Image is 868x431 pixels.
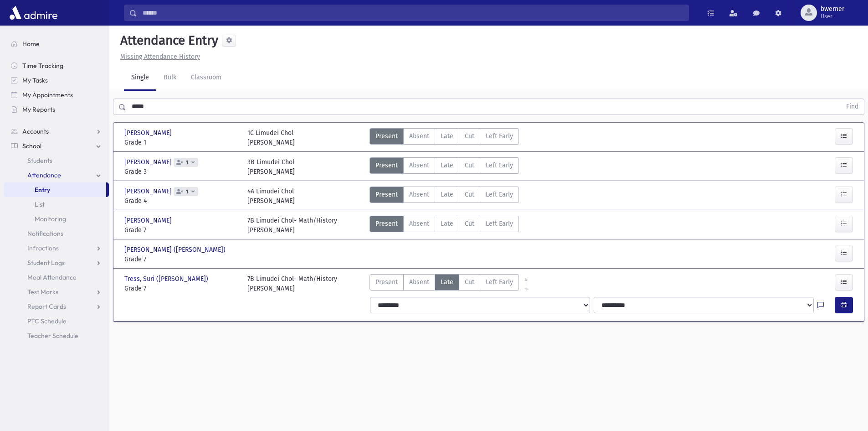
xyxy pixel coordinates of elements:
a: School [4,139,109,153]
div: AttTypes [370,187,519,206]
span: [PERSON_NAME] [124,216,174,225]
span: Late [441,190,453,199]
span: Late [441,277,453,287]
span: Tress, Suri ([PERSON_NAME]) [124,274,210,284]
span: My Tasks [22,76,48,84]
a: List [4,197,109,212]
span: Home [22,40,40,48]
span: Accounts [22,127,49,135]
a: Missing Attendance History [117,53,200,61]
h5: Attendance Entry [117,33,218,48]
span: Teacher Schedule [27,332,78,340]
a: My Reports [4,102,109,117]
span: My Appointments [22,91,73,99]
div: AttTypes [370,274,519,293]
span: Left Early [486,190,513,199]
span: Absent [409,277,429,287]
span: Cut [465,161,474,170]
span: Notifications [27,229,63,238]
a: Infractions [4,241,109,255]
a: Notifications [4,226,109,241]
span: PTC Schedule [27,317,67,325]
div: 4A Limudei Chol [PERSON_NAME] [247,187,295,206]
div: 3B Limudei Chol [PERSON_NAME] [247,157,295,177]
span: Grade 3 [124,167,238,177]
span: My Reports [22,105,55,114]
span: Grade 4 [124,196,238,206]
span: Left Early [486,131,513,141]
u: Missing Attendance History [120,53,200,61]
a: Single [124,65,156,91]
span: Cut [465,219,474,228]
a: Home [4,36,109,51]
span: Present [375,277,398,287]
a: My Appointments [4,88,109,102]
div: AttTypes [370,157,519,177]
span: Left Early [486,161,513,170]
span: Present [375,131,398,141]
span: Left Early [486,219,513,228]
span: Entry [35,186,50,194]
span: Left Early [486,277,513,287]
span: 1 [184,160,190,166]
span: Present [375,219,398,228]
a: Monitoring [4,212,109,226]
span: Present [375,161,398,170]
span: [PERSON_NAME] ([PERSON_NAME]) [124,245,227,254]
a: Entry [4,182,106,197]
span: Absent [409,190,429,199]
span: Cut [465,190,474,199]
span: Meal Attendance [27,273,77,281]
span: Grade 7 [124,225,238,235]
a: PTC Schedule [4,314,109,328]
a: Teacher Schedule [4,328,109,343]
span: Student Logs [27,259,65,267]
a: Classroom [184,65,229,91]
span: Grade 7 [124,284,238,293]
span: [PERSON_NAME] [124,128,174,138]
a: Attendance [4,168,109,182]
span: Monitoring [35,215,66,223]
span: 1 [184,189,190,195]
span: [PERSON_NAME] [124,187,174,196]
input: Search [137,5,688,21]
span: Test Marks [27,288,58,296]
span: bwerner [821,5,844,13]
span: Attendance [27,171,61,179]
span: Late [441,161,453,170]
a: Time Tracking [4,58,109,73]
div: 7B Limudei Chol- Math/History [PERSON_NAME] [247,274,337,293]
div: AttTypes [370,128,519,147]
span: Report Cards [27,302,66,311]
span: Absent [409,161,429,170]
span: Students [27,156,52,165]
a: Bulk [156,65,184,91]
a: My Tasks [4,73,109,88]
span: Cut [465,131,474,141]
span: Cut [465,277,474,287]
a: Report Cards [4,299,109,314]
span: [PERSON_NAME] [124,157,174,167]
a: Student Logs [4,255,109,270]
span: Infractions [27,244,59,252]
div: 7B Limudei Chol- Math/History [PERSON_NAME] [247,216,337,235]
span: User [821,13,844,20]
span: Time Tracking [22,62,63,70]
a: Accounts [4,124,109,139]
button: Find [841,99,864,114]
div: 1C Limudei Chol [PERSON_NAME] [247,128,295,147]
span: Absent [409,219,429,228]
a: Meal Attendance [4,270,109,285]
span: Grade 7 [124,254,238,264]
div: AttTypes [370,216,519,235]
span: Grade 1 [124,138,238,147]
span: School [22,142,41,150]
span: Present [375,190,398,199]
a: Test Marks [4,285,109,299]
a: Students [4,153,109,168]
span: Late [441,219,453,228]
img: AdmirePro [7,4,60,22]
span: Late [441,131,453,141]
span: List [35,200,45,208]
span: Absent [409,131,429,141]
